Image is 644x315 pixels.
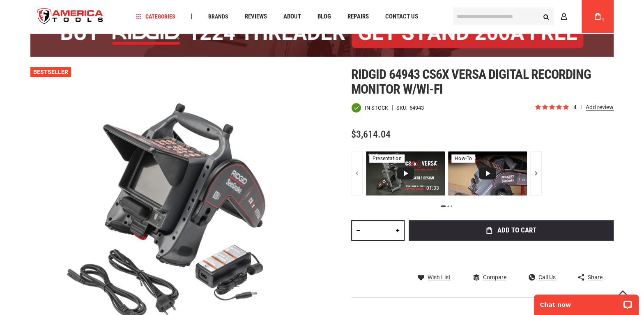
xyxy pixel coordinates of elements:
[351,67,591,97] span: Ridgid 64943 cs6x versa digital recording monitor w/wi-fi
[473,274,506,281] a: Compare
[407,243,615,267] iframe: Secure express checkout frame
[351,103,388,113] div: Availability
[573,104,614,110] span: 4 reviews
[428,274,451,280] span: Wish List
[418,274,451,281] a: Wish List
[497,227,536,234] span: Add to Cart
[132,11,179,22] a: Categories
[317,14,331,20] span: Blog
[365,105,388,110] span: In stock
[538,9,554,24] button: Search
[283,14,301,20] span: About
[602,18,604,22] span: 1
[529,274,556,281] a: Call Us
[534,103,614,112] span: Rated 5.0 out of 5 stars 4 reviews
[529,289,644,315] iframe: LiveChat chat widget
[314,11,335,22] a: Blog
[30,1,110,32] a: store logo
[241,11,271,22] a: Reviews
[208,14,228,19] span: Brands
[205,11,232,22] a: Brands
[588,274,603,280] span: Share
[483,274,506,280] span: Compare
[344,11,373,22] a: Repairs
[382,11,422,22] a: Contact Us
[581,105,581,109] span: reviews
[347,14,369,20] span: Repairs
[538,274,556,280] span: Call Us
[245,14,267,20] span: Reviews
[136,14,175,19] span: Categories
[409,105,424,110] div: 64943
[409,220,614,241] button: Add to Cart
[351,129,391,140] span: $3,614.04
[396,105,409,110] strong: SKU
[30,1,110,32] img: America Tools
[385,14,418,20] span: Contact Us
[280,11,305,22] a: About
